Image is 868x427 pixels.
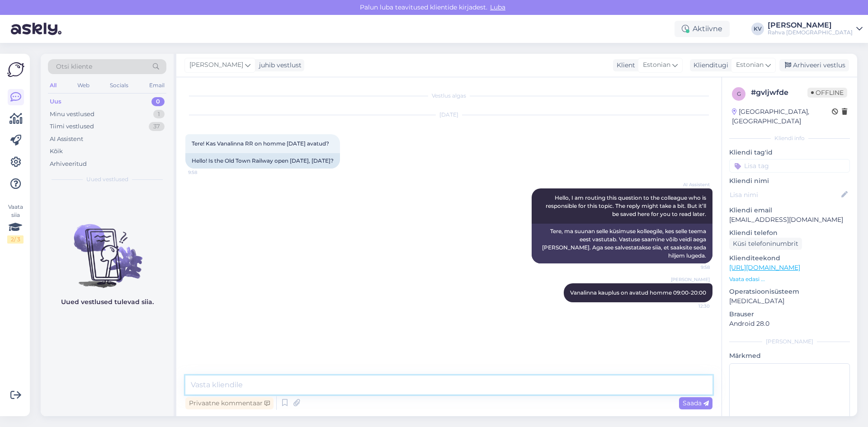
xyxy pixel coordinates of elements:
div: [DATE] [185,111,712,119]
a: [URL][DOMAIN_NAME] [729,263,800,272]
div: Arhiveeri vestlus [779,59,849,71]
span: Tere! Kas Vanalinna RR on homme [DATE] avatud? [192,140,329,147]
p: Uued vestlused tulevad siia. [61,297,154,307]
div: Privaatne kommentaar [185,397,274,409]
div: Küsi telefoninumbrit [729,238,802,250]
div: Aktiivne [675,21,730,37]
input: Lisa tag [729,159,850,173]
span: Hello, I am routing this question to the colleague who is responsible for this topic. The reply m... [546,194,708,217]
p: Vaata edasi ... [729,275,850,283]
span: Saada [683,399,709,407]
div: Vestlus algas [185,92,712,100]
div: Uus [50,97,61,106]
span: Uued vestlused [86,175,128,183]
div: Klient [613,61,635,70]
div: Rahva [DEMOGRAPHIC_DATA] [768,29,853,36]
div: Minu vestlused [50,110,94,119]
a: [PERSON_NAME]Rahva [DEMOGRAPHIC_DATA] [768,22,863,36]
div: [GEOGRAPHIC_DATA], [GEOGRAPHIC_DATA] [732,107,832,126]
span: AI Assistent [676,181,710,188]
div: Tiimi vestlused [50,122,94,131]
span: Estonian [643,60,670,70]
p: Klienditeekond [729,253,850,263]
p: Kliendi email [729,206,850,215]
div: juhib vestlust [255,61,302,70]
span: Estonian [736,60,764,70]
div: 1 [153,110,165,119]
div: Vaata siia [7,203,24,244]
p: Kliendi telefon [729,228,850,238]
img: No chats [41,208,174,289]
div: All [48,80,58,91]
div: Tere, ma suunan selle küsimuse kolleegile, kes selle teema eest vastutab. Vastuse saamine võib ve... [532,224,712,263]
div: 2 / 3 [7,235,24,244]
span: [PERSON_NAME] [189,60,243,70]
div: Email [147,80,166,91]
span: Luba [487,3,508,11]
div: 0 [151,97,165,106]
div: Klienditugi [690,61,728,70]
span: Otsi kliente [56,62,92,71]
div: Kliendi info [729,134,850,142]
p: Kliendi nimi [729,176,850,186]
div: Socials [108,80,130,91]
div: Hello! Is the Old Town Railway open [DATE], [DATE]? [185,153,340,169]
div: # gvljwfde [751,87,807,98]
span: Vanalinna kauplus on avatud homme 09:00-20:00 [570,289,706,296]
span: 12:30 [676,303,710,310]
p: Operatsioonisüsteem [729,287,850,296]
div: AI Assistent [50,135,83,144]
div: [PERSON_NAME] [768,22,853,29]
img: Askly Logo [7,61,24,78]
div: KV [751,23,764,35]
p: Kliendi tag'id [729,148,850,157]
span: Offline [807,88,847,98]
div: Web [75,80,91,91]
p: Android 28.0 [729,319,850,328]
span: [PERSON_NAME] [671,276,710,283]
p: [EMAIL_ADDRESS][DOMAIN_NAME] [729,215,850,225]
span: g [737,90,741,97]
div: 37 [149,122,165,131]
div: Arhiveeritud [50,160,87,169]
span: 9:58 [188,169,222,176]
p: Märkmed [729,351,850,361]
input: Lisa nimi [730,190,840,200]
div: [PERSON_NAME] [729,338,850,346]
p: Brauser [729,310,850,319]
span: 9:58 [676,264,710,271]
div: Kõik [50,147,63,156]
p: [MEDICAL_DATA] [729,296,850,306]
